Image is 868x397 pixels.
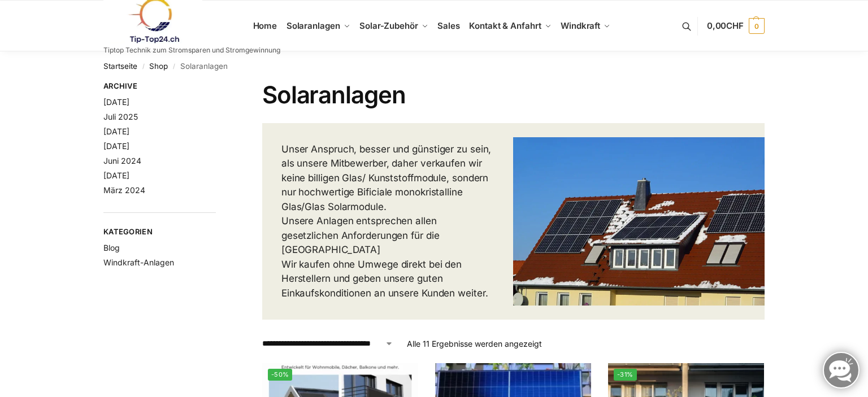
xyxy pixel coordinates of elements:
a: März 2024 [103,185,145,195]
nav: Breadcrumb [103,51,765,81]
a: Juni 2024 [103,156,141,165]
span: Solaranlagen [287,20,340,31]
p: Tiptop Technik zum Stromsparen und Stromgewinnung [103,47,280,54]
a: Sales [433,1,465,51]
span: Sales [437,20,460,31]
a: [DATE] [103,97,129,107]
span: Archive [103,81,216,92]
img: Solar Dachanlage 6,5 KW [513,137,765,305]
a: [DATE] [103,126,129,136]
a: Startseite [103,62,137,71]
span: Solar-Zubehör [359,20,418,31]
p: Unser Anspruch, besser und günstiger zu sein, als unsere Mitbewerber, daher verkaufen wir keine b... [281,142,494,301]
a: Windkraft [556,1,615,51]
a: Blog [103,243,120,252]
span: Kategorien [103,226,216,238]
a: Solar-Zubehör [355,1,433,51]
span: / [168,62,180,71]
a: Windkraft-Anlagen [103,258,174,267]
span: 0 [749,18,765,34]
button: Close filters [216,81,223,94]
span: CHF [726,20,744,31]
a: Shop [149,62,168,71]
a: Solaranlagen [281,1,354,51]
h1: Solaranlagen [262,81,765,109]
a: [DATE] [103,171,129,180]
a: Juli 2025 [103,112,138,121]
select: Shop-Reihenfolge [262,338,393,350]
span: / [137,62,149,71]
span: Kontakt & Anfahrt [469,20,541,31]
span: Windkraft [561,20,600,31]
span: 0,00 [707,20,744,31]
a: Kontakt & Anfahrt [465,1,556,51]
a: [DATE] [103,141,129,151]
p: Alle 11 Ergebnisse werden angezeigt [407,338,542,350]
a: 0,00CHF 0 [707,9,765,43]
